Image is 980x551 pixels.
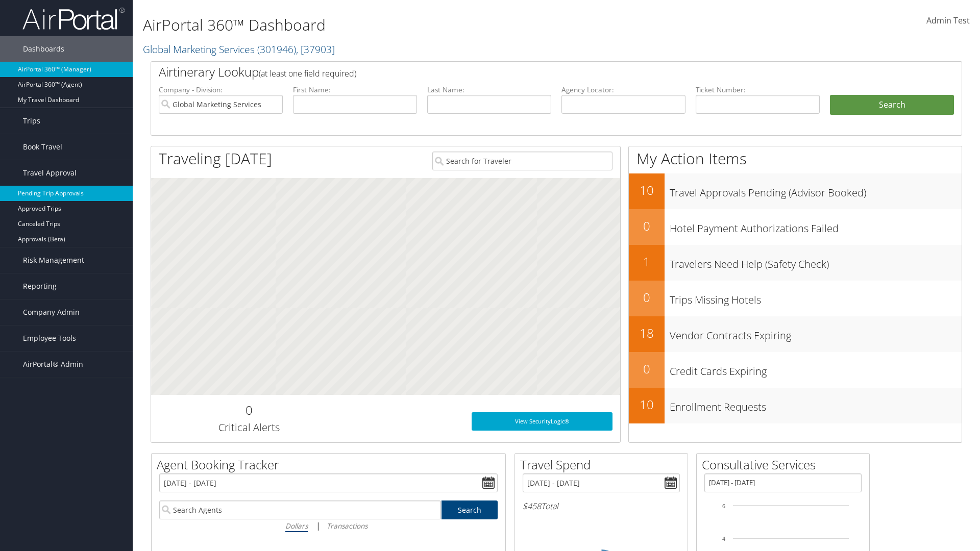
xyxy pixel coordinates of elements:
[157,456,505,473] h2: Agent Booking Tracker
[670,395,962,414] h3: Enrollment Requests
[296,42,335,56] span: , [ 37903 ]
[285,521,308,531] i: Dollars
[159,519,498,532] div: |
[259,68,356,79] span: (at least one field required)
[159,85,283,95] label: Company - Division:
[670,359,962,379] h3: Credit Cards Expiring
[143,42,335,56] a: Global Marketing Services
[561,85,685,95] label: Agency Locator:
[629,352,962,388] a: 0Credit Cards Expiring
[926,5,970,37] a: Admin Test
[23,160,77,186] span: Travel Approval
[327,521,367,531] i: Transactions
[702,456,869,473] h2: Consultative Services
[629,388,962,423] a: 10Enrollment Requests
[427,85,551,95] label: Last Name:
[670,323,962,343] h3: Vendor Contracts Expiring
[722,536,725,542] tspan: 4
[670,252,962,271] h3: Travelers Need Help (Safety Check)
[143,14,694,36] h1: AirPortal 360™ Dashboard
[629,182,665,199] h2: 10
[629,360,665,378] h2: 0
[22,7,125,31] img: airportal-logo.png
[159,63,887,81] h2: Airtinerary Lookup
[523,500,680,512] h6: Total
[629,281,962,316] a: 0Trips Missing Hotels
[670,181,962,200] h3: Travel Approvals Pending (Advisor Booked)
[159,500,441,519] input: Search Agents
[629,173,962,209] a: 10Travel Approvals Pending (Advisor Booked)
[926,15,970,26] span: Admin Test
[629,396,665,413] h2: 10
[670,288,962,307] h3: Trips Missing Hotels
[432,152,612,170] input: Search for Traveler
[23,352,83,377] span: AirPortal® Admin
[523,500,541,512] span: $458
[696,85,820,95] label: Ticket Number:
[23,273,57,299] span: Reporting
[629,245,962,281] a: 1Travelers Need Help (Safety Check)
[257,42,296,56] span: ( 301946 )
[442,500,498,519] a: Search
[629,217,665,235] h2: 0
[159,402,339,419] h2: 0
[830,95,954,115] button: Search
[670,216,962,236] h3: Hotel Payment Authorizations Failed
[629,148,962,169] h1: My Action Items
[629,316,962,352] a: 18Vendor Contracts Expiring
[23,36,64,62] span: Dashboards
[722,503,725,509] tspan: 6
[23,299,80,325] span: Company Admin
[629,324,665,342] h2: 18
[629,209,962,245] a: 0Hotel Payment Authorizations Failed
[23,247,84,273] span: Risk Management
[629,253,665,270] h2: 1
[23,108,40,134] span: Trips
[520,456,688,473] h2: Travel Spend
[23,134,62,160] span: Book Travel
[159,148,272,169] h1: Traveling [DATE]
[23,325,76,351] span: Employee Tools
[472,412,612,431] a: View SecurityLogic®
[159,420,339,435] h3: Critical Alerts
[629,289,665,306] h2: 0
[293,85,417,95] label: First Name:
